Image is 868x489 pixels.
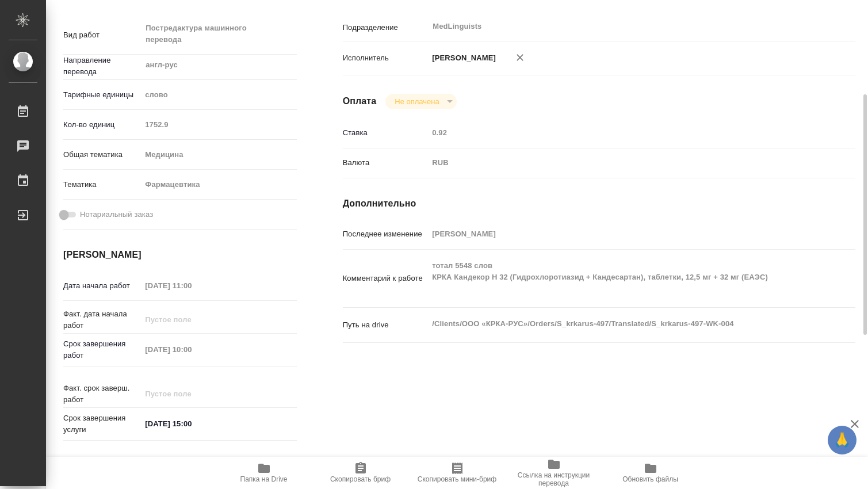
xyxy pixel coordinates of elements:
button: Ссылка на инструкции перевода [506,457,602,489]
p: Дата начала работ [63,280,141,292]
div: Фармацевтика [141,175,296,194]
textarea: тотал 5548 слов КРКА Кандекор Н 32 (Гидрохлоротиазид + Кандесартан), таблетки, 12,5 мг + 32 мг (Е... [428,256,812,299]
p: Тарифные единицы [63,89,141,101]
input: ✎ Введи что-нибудь [141,415,242,432]
button: Удалить исполнителя [507,45,533,70]
textarea: /Clients/ООО «КРКА-РУС»/Orders/S_krkarus-497/Translated/S_krkarus-497-WK-004 [428,314,812,334]
p: Направление перевода [63,55,141,78]
span: Скопировать мини-бриф [418,475,496,483]
button: Папка на Drive [216,457,312,489]
button: Скопировать мини-бриф [409,457,506,489]
div: Медицина [141,145,296,165]
input: Пустое поле [141,116,296,133]
p: Вид работ [63,29,141,41]
p: Кол-во единиц [63,119,141,131]
span: Обновить файлы [622,475,678,483]
span: 🙏 [832,428,852,452]
p: Исполнитель [343,52,429,64]
span: Папка на Drive [240,475,288,483]
span: Ссылка на инструкции перевода [513,471,595,487]
input: Пустое поле [141,385,242,402]
p: Последнее изменение [343,228,429,240]
input: Пустое поле [141,341,242,358]
div: RUB [428,153,812,173]
button: Не оплачена [391,97,442,106]
p: Тематика [63,179,141,190]
button: Скопировать бриф [312,457,409,489]
p: Срок завершения работ [63,338,141,361]
input: Пустое поле [141,311,242,328]
p: Факт. дата начала работ [63,308,141,331]
input: Пустое поле [428,124,812,141]
span: Скопировать бриф [330,475,391,483]
input: Пустое поле [428,226,812,242]
p: Общая тематика [63,149,141,161]
span: Нотариальный заказ [80,209,153,220]
p: Валюта [343,157,429,169]
input: Пустое поле [141,277,242,294]
div: слово [141,85,296,105]
h4: Дополнительно [343,197,855,211]
button: Обновить файлы [602,457,699,489]
p: [PERSON_NAME] [428,52,496,64]
p: Комментарий к работе [343,273,429,284]
div: Не оплачена [385,94,456,109]
p: Путь на drive [343,319,429,331]
p: Ставка [343,127,429,139]
h4: Оплата [343,94,377,108]
button: 🙏 [828,426,856,454]
p: Подразделение [343,22,429,33]
h4: [PERSON_NAME] [63,248,297,262]
p: Срок завершения услуги [63,412,141,435]
p: Факт. срок заверш. работ [63,383,141,406]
